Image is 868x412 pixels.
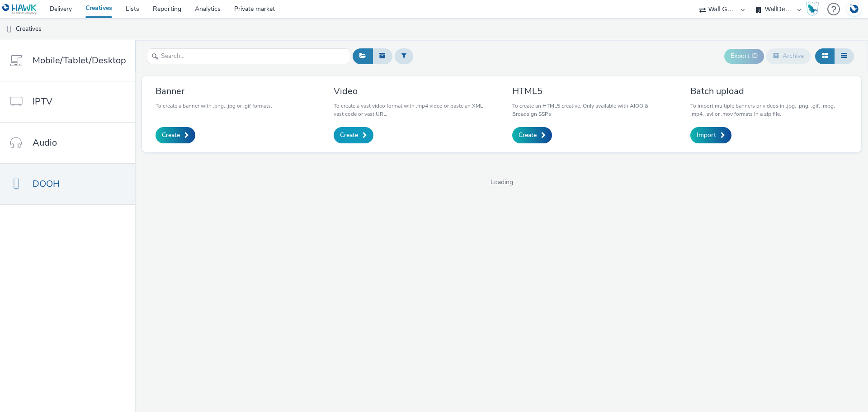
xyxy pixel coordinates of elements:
[334,127,373,143] a: Create
[512,85,670,97] h3: HTML5
[33,136,57,149] span: Audio
[766,48,811,64] button: Archive
[33,54,126,67] span: Mobile/Tablet/Desktop
[724,49,764,63] button: Export ID
[512,102,670,118] p: To create an HTML5 creative. Only available with AIOO & Broadsign SSPs
[33,95,52,108] span: IPTV
[697,131,716,140] span: Import
[156,85,272,97] h3: Banner
[5,25,14,34] img: dooh
[847,2,861,17] img: Account DE
[690,127,731,143] a: Import
[512,127,552,143] a: Create
[334,102,491,118] p: To create a vast video format with .mp4 video or paste an XML vast code or vast URL.
[334,85,491,97] h3: Video
[33,177,60,190] span: DOOH
[834,48,854,64] button: Table
[2,4,37,15] img: undefined Logo
[156,102,272,110] p: To create a banner with .png, .jpg or .gif formats.
[135,178,868,187] span: Loading
[519,131,537,140] span: Create
[815,48,835,64] button: Grid
[147,48,350,64] input: Search...
[162,131,180,140] span: Create
[340,131,358,140] span: Create
[156,127,195,143] a: Create
[690,102,848,118] p: To import multiple banners or videos in .jpg, .png, .gif, .mpg, .mp4, .avi or .mov formats in a z...
[806,2,819,16] img: Hawk Academy
[690,85,848,97] h3: Batch upload
[806,2,823,16] a: Hawk Academy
